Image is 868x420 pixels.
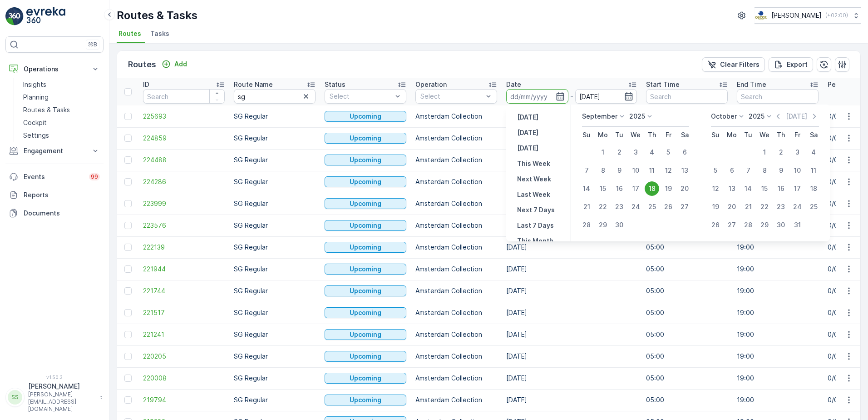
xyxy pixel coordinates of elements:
[350,286,381,295] p: Upcoming
[325,395,406,405] button: Upcoming
[350,177,381,186] p: Upcoming
[646,243,728,252] p: 05:00
[517,144,538,153] p: [DATE]
[774,145,788,160] div: 2
[741,163,755,178] div: 7
[756,127,773,143] th: Wednesday
[325,111,406,122] button: Upcoming
[415,155,497,165] p: Amsterdam Collection
[725,163,739,178] div: 6
[628,163,643,178] div: 10
[513,174,555,185] button: Next Week
[415,308,497,317] p: Amsterdam Collection
[646,352,728,361] p: 05:00
[143,134,225,143] a: 224859
[325,351,406,362] button: Upcoming
[415,112,497,121] p: Amsterdam Collection
[234,330,316,339] p: SG Regular
[143,265,225,274] a: 221944
[757,200,772,214] div: 22
[707,127,724,143] th: Sunday
[771,11,822,20] p: [PERSON_NAME]
[124,265,132,273] div: Toggle Row Selected
[234,112,316,121] p: SG Regular
[350,221,381,230] p: Upcoming
[755,10,768,20] img: basis-logo_rgb2x.png
[234,308,316,317] p: SG Regular
[513,143,542,154] button: Tomorrow
[646,80,680,89] p: Start Time
[579,163,594,178] div: 7
[749,112,764,121] p: 2025
[415,221,497,230] p: Amsterdam Collection
[702,57,765,72] button: Clear Filters
[517,175,551,184] p: Next Week
[24,172,84,181] p: Events
[158,59,191,70] button: Add
[325,80,345,89] p: Status
[806,200,821,214] div: 25
[517,159,550,168] p: This Week
[143,395,225,405] span: 219794
[143,155,225,165] a: 224488
[612,163,626,178] div: 9
[118,29,141,38] span: Routes
[627,127,644,143] th: Wednesday
[143,330,225,339] a: 221241
[825,12,848,19] p: ( +02:00 )
[502,280,641,302] td: [DATE]
[234,199,316,208] p: SG Regular
[143,177,225,186] a: 224286
[5,60,104,78] button: Operations
[124,113,132,120] div: Toggle Row Selected
[646,286,728,295] p: 05:00
[124,375,132,382] div: Toggle Row Selected
[737,308,819,317] p: 19:00
[23,80,46,89] p: Insights
[26,7,65,25] img: logo_light-DOdMpM7g.png
[755,7,861,24] button: [PERSON_NAME](+02:00)
[596,163,610,178] div: 8
[661,145,676,160] div: 5
[234,89,316,104] input: Search
[502,127,641,149] td: [DATE]
[234,352,316,361] p: SG Regular
[611,127,627,143] th: Tuesday
[513,189,554,200] button: Last Week
[143,308,225,317] a: 221517
[757,181,772,196] div: 15
[677,181,692,196] div: 20
[737,352,819,361] p: 19:00
[517,236,553,245] p: This Month
[646,330,728,339] p: 05:00
[596,181,610,196] div: 15
[350,243,381,252] p: Upcoming
[143,199,225,208] a: 223999
[629,112,645,121] p: 2025
[415,199,497,208] p: Amsterdam Collection
[5,142,104,160] button: Engagement
[806,181,821,196] div: 18
[150,29,169,38] span: Tasks
[128,58,156,71] p: Routes
[579,200,594,214] div: 21
[708,181,723,196] div: 12
[677,145,692,160] div: 6
[415,177,497,186] p: Amsterdam Collection
[23,131,49,140] p: Settings
[24,146,85,155] p: Engagement
[350,112,381,121] p: Upcoming
[513,112,542,123] button: Yesterday
[143,80,149,89] p: ID
[737,80,766,89] p: End Time
[513,127,542,138] button: Today
[5,375,104,380] span: v 1.50.3
[737,286,819,295] p: 19:00
[20,91,104,104] a: Planning
[23,105,70,115] p: Routes & Tasks
[790,163,804,178] div: 10
[769,57,813,72] button: Export
[124,353,132,360] div: Toggle Row Selected
[502,105,641,127] td: [DATE]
